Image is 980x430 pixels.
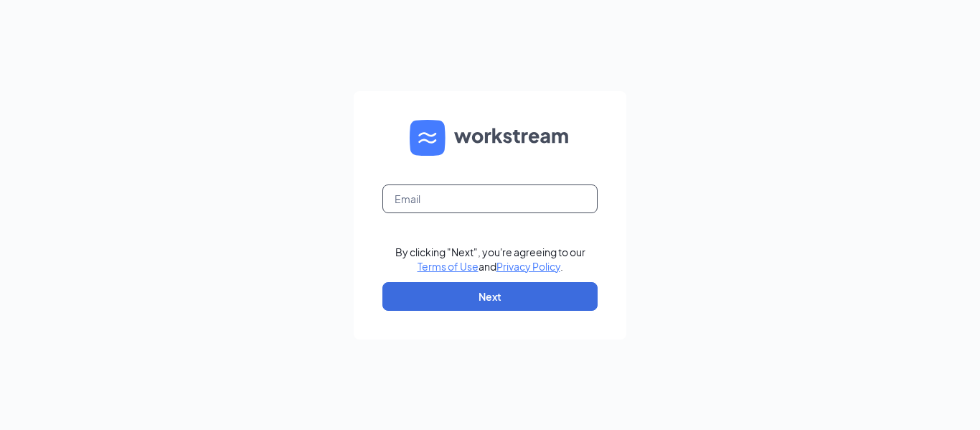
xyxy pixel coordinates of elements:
[410,120,570,156] img: WS logo and Workstream text
[418,260,479,273] a: Terms of Use
[382,282,598,311] button: Next
[395,245,585,274] div: By clicking "Next", you're agreeing to our and .
[382,184,598,213] input: Email
[496,260,560,273] a: Privacy Policy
